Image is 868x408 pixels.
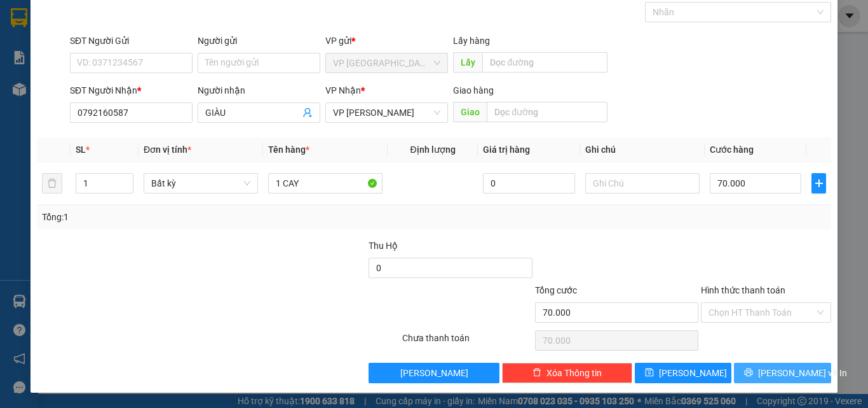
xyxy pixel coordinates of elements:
button: printer[PERSON_NAME] và In [734,363,831,383]
span: Giao hàng [453,85,494,95]
span: Xóa Thông tin [546,366,602,380]
input: VD: Bàn, Ghế [268,173,383,193]
span: printer [744,368,753,378]
span: Bất kỳ [151,174,250,193]
button: [PERSON_NAME] [369,363,499,383]
span: Cước hàng [710,144,754,155]
span: Decrease Value [119,183,133,193]
input: 0 [483,173,574,193]
label: Hình thức thanh toán [701,285,785,295]
div: Người nhận [198,83,320,97]
span: user-add [302,108,313,118]
span: save [645,368,654,378]
input: Dọc đường [487,102,607,122]
button: deleteXóa Thông tin [502,363,632,383]
div: Người gửi [198,34,320,48]
span: Định lượng [410,144,455,155]
button: plus [811,173,826,193]
span: Lấy hàng [453,36,490,46]
span: [PERSON_NAME] [400,366,468,380]
button: delete [42,173,62,193]
div: Chưa thanh toán [401,331,534,353]
span: Giá trị hàng [483,144,530,155]
span: VP Sài Gòn [333,53,440,73]
div: VP gửi [325,34,448,48]
span: delete [532,368,541,378]
button: save[PERSON_NAME] [635,363,732,383]
span: [PERSON_NAME] và In [758,366,847,380]
th: Ghi chú [580,137,705,162]
span: Giao [453,102,487,122]
span: up [123,176,130,183]
div: Tổng: 1 [42,210,336,224]
span: [PERSON_NAME] [659,366,727,380]
div: SĐT Người Gửi [70,34,193,48]
span: Tên hàng [268,144,309,155]
span: Increase Value [119,174,133,183]
input: Ghi Chú [585,173,700,193]
span: Lấy [453,52,482,73]
span: VP Nhận [325,85,361,95]
span: Thu Hộ [369,241,398,251]
span: down [123,185,130,192]
span: SL [76,144,86,155]
span: Tổng cước [535,285,577,295]
span: VP Phan Thiết [333,103,440,122]
span: Đơn vị tính [144,144,191,155]
span: plus [812,178,825,188]
div: SĐT Người Nhận [70,83,193,97]
input: Dọc đường [482,52,607,73]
